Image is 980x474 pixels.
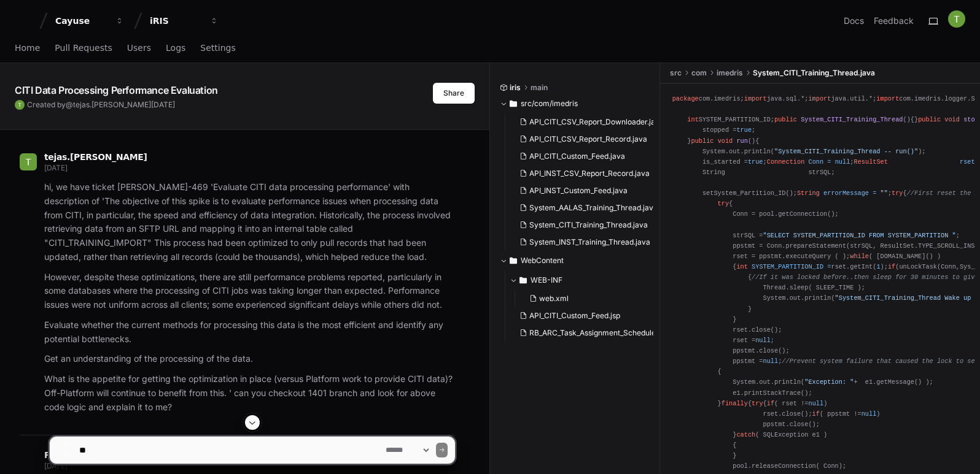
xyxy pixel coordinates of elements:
span: = [827,158,831,166]
span: import [808,95,831,102]
svg: Directory [519,273,527,288]
svg: Directory [510,96,517,111]
span: [DATE] [151,100,175,109]
svg: Directory [510,253,517,268]
span: errorMessage [823,189,869,197]
a: Docs [844,15,864,27]
iframe: Open customer support [941,434,974,467]
span: true [736,126,752,134]
button: web.xml [524,290,653,307]
button: iRIS [145,10,224,32]
span: Conn [809,158,824,166]
p: Evaluate whether the current methods for processing this data is the most efficient and identify ... [44,318,455,346]
span: com [691,68,707,78]
p: However, despite these optimizations, there are still performance problems reported, particularly... [44,270,455,312]
span: Connection [767,158,805,166]
span: int [736,263,747,270]
span: RB_ARC_Task_Assignment_Scheduled.jsp [529,328,672,338]
span: WebContent [521,256,564,266]
span: src/com/imedris [521,99,578,109]
app-text-character-animate: CITI Data Processing Performance Evaluation [15,84,218,96]
span: true [748,158,763,166]
span: Settings [200,44,235,52]
span: Created by [27,100,175,110]
span: try [892,189,903,197]
span: rset [960,158,975,166]
span: public [918,116,941,123]
button: API_CITI_Custom_Feed.jsp [515,307,653,324]
button: RB_ARC_Task_Assignment_Scheduled.jsp [515,324,653,342]
p: What is the appetite for getting the optimization in place (versus Platform work to provide CITI ... [44,372,455,414]
span: () [903,116,911,123]
span: SYSTEM_PARTITION_ID [752,263,823,270]
span: tejas.[PERSON_NAME] [73,100,151,109]
button: System_CITI_Training_Thread.java [515,216,653,234]
span: API_CITI_CSV_Report_Downloader.java [529,117,664,127]
img: ACg8ocL5-NG-c-oqfxcQk3HMb8vOpXBy6RvsyWwzFUILJoWlmPxnAQ=s96-c [948,10,965,28]
span: null [763,357,779,365]
span: ResultSet [854,158,888,166]
button: Cayuse [50,10,129,32]
span: null [861,410,877,418]
span: null [755,337,771,344]
span: public [774,116,797,123]
span: tejas.[PERSON_NAME] [44,152,147,162]
span: main [531,83,548,93]
button: Share [433,83,475,104]
p: hi, we have ticket [PERSON_NAME]-469 'Evaluate CITI data processing performance' with description... [44,180,455,264]
a: Pull Requests [55,34,112,63]
span: import [876,95,899,102]
span: public [691,137,714,145]
button: API_INST_Custom_Feed.java [515,182,653,199]
span: run [736,137,747,145]
span: System_CITI_Training_Thread [801,116,903,123]
button: WEB-INF [510,270,661,290]
span: API_INST_CSV_Report_Record.java [529,169,650,178]
button: API_CITI_CSV_Report_Record.java [515,131,653,148]
button: API_CITI_CSV_Report_Downloader.java [515,113,653,131]
a: Users [127,34,151,63]
span: Home [15,44,40,52]
span: System_CITI_Training_Thread.java [753,68,875,78]
a: Settings [200,34,235,63]
span: System_INST_Training_Thread.java [529,237,650,247]
button: System_INST_Training_Thread.java [515,234,653,251]
button: WebContent [500,251,651,270]
span: = [827,263,831,270]
span: src [670,68,682,78]
img: ACg8ocL5-NG-c-oqfxcQk3HMb8vOpXBy6RvsyWwzFUILJoWlmPxnAQ=s96-c [20,153,37,170]
img: ACg8ocL5-NG-c-oqfxcQk3HMb8vOpXBy6RvsyWwzFUILJoWlmPxnAQ=s96-c [15,100,25,110]
span: "" [881,189,888,197]
span: API_CITI_Custom_Feed.java [529,151,625,161]
span: 1 [876,263,880,270]
span: if [812,410,820,418]
span: Pull Requests [55,44,112,52]
span: [DATE] [44,163,67,172]
span: System_AALAS_Training_Thread.java [529,203,658,213]
span: try [718,200,729,207]
span: () [748,137,755,145]
span: = [873,189,876,197]
a: Home [15,34,40,63]
span: while [850,253,869,260]
span: web.xml [539,294,569,304]
span: int [687,116,698,123]
span: WEB-INF [531,275,562,285]
span: API_INST_Custom_Feed.java [529,186,628,196]
span: try [752,400,763,407]
span: package [672,95,699,102]
span: Logs [166,44,185,52]
span: "Exception: " [804,378,854,386]
span: "SELECT SYSTEM_PARTITION_ID FROM SYSTEM_PARTITION " [763,232,956,239]
span: null [809,400,824,407]
button: Feedback [874,15,914,27]
span: System_CITI_Training_Thread.java [529,220,648,230]
span: API_CITI_CSV_Report_Record.java [529,134,647,144]
span: null [835,158,850,166]
span: if [888,263,895,270]
span: @ [66,100,73,109]
button: API_CITI_Custom_Feed.java [515,148,653,165]
span: String [797,189,820,197]
span: void [944,116,960,123]
div: iRIS [150,15,203,27]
